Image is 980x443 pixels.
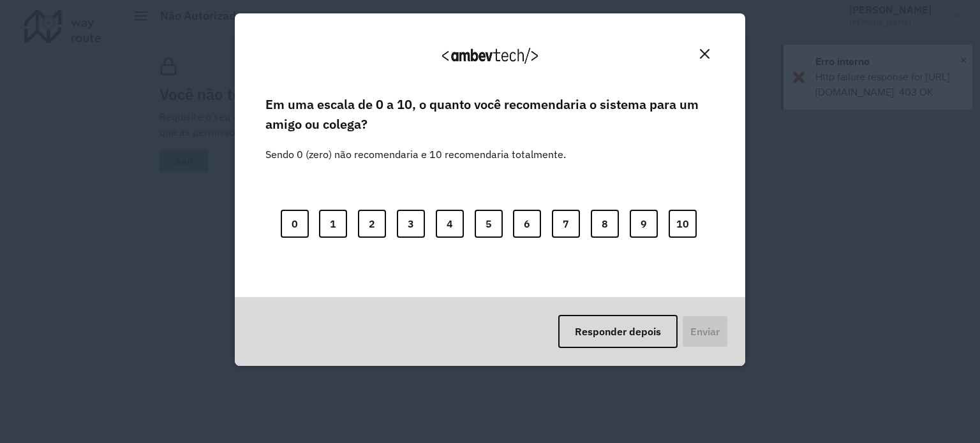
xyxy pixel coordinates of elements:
label: Em uma escala de 0 a 10, o quanto você recomendaria o sistema para um amigo ou colega? [265,95,715,134]
button: 9 [630,210,658,238]
button: 2 [358,210,386,238]
button: 0 [281,210,309,238]
button: Responder depois [558,315,678,348]
button: 3 [397,210,425,238]
button: 1 [319,210,347,238]
button: 8 [591,210,619,238]
img: Logo Ambevtech [442,48,538,64]
button: Close [695,44,715,64]
button: 5 [475,210,503,238]
button: 4 [436,210,464,238]
button: 10 [669,210,697,238]
button: 7 [552,210,580,238]
button: 6 [513,210,541,238]
img: Close [700,49,709,59]
label: Sendo 0 (zero) não recomendaria e 10 recomendaria totalmente. [265,131,566,162]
